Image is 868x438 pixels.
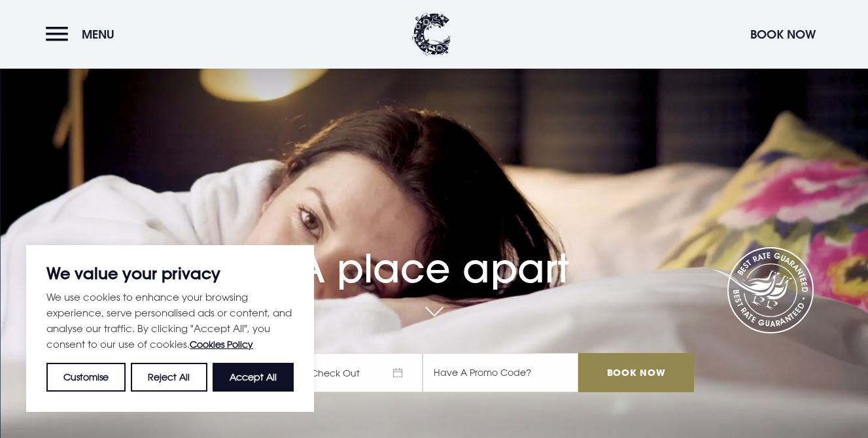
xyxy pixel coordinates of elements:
[82,27,114,42] span: Menu
[298,353,423,392] span: Check Out
[174,218,693,292] h1: A place apart
[46,265,294,281] p: We value your privacy
[412,13,451,56] img: Clandeboye Lodge
[190,339,253,350] a: Cookies Policy
[131,363,207,392] button: Reject All
[578,353,693,392] input: Book Now
[26,245,314,412] div: We value your privacy
[213,363,294,392] button: Accept All
[423,353,578,392] input: Have A Promo Code?
[46,363,126,392] button: Customise
[46,20,121,48] button: Menu
[744,20,822,48] button: Book Now
[46,289,294,352] p: We use cookies to enhance your browsing experience, serve personalised ads or content, and analys...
